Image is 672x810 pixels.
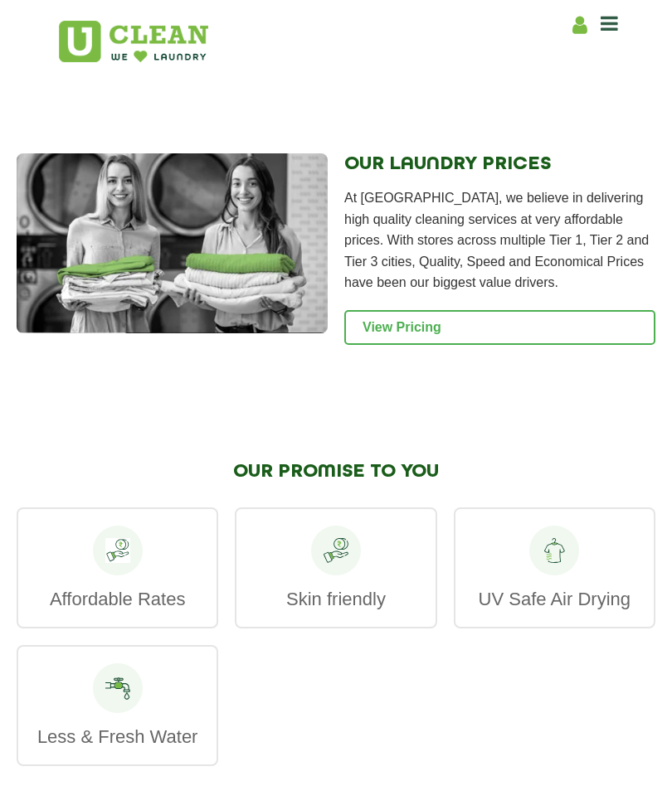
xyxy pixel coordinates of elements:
[253,588,418,610] p: Skin friendly
[344,187,655,293] p: At [GEOGRAPHIC_DATA], we believe in delivering high quality cleaning services at very affordable ...
[17,461,655,483] h2: OUR PROMISE TO YOU
[17,153,328,333] img: Laundry Service
[35,588,200,610] p: Affordable Rates
[59,21,208,62] img: UClean Laundry and Dry Cleaning
[472,588,637,610] p: UV Safe Air Drying
[35,725,200,748] p: Less & Fresh Water
[344,310,655,345] a: View Pricing
[344,153,655,175] h2: OUR LAUNDRY PRICES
